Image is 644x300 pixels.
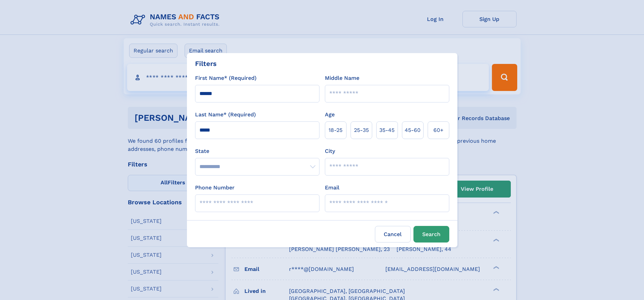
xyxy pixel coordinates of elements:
[325,147,335,155] label: City
[195,59,217,69] div: Filters
[195,111,256,119] label: Last Name* (Required)
[354,126,369,134] span: 25‑35
[379,126,395,134] span: 35‑45
[195,184,235,192] label: Phone Number
[325,74,359,82] label: Middle Name
[325,184,339,192] label: Email
[329,126,342,134] span: 18‑25
[195,74,257,82] label: First Name* (Required)
[413,226,449,243] button: Search
[325,111,335,119] label: Age
[405,126,421,134] span: 45‑60
[195,147,319,155] label: State
[433,126,444,134] span: 60+
[375,226,411,243] label: Cancel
